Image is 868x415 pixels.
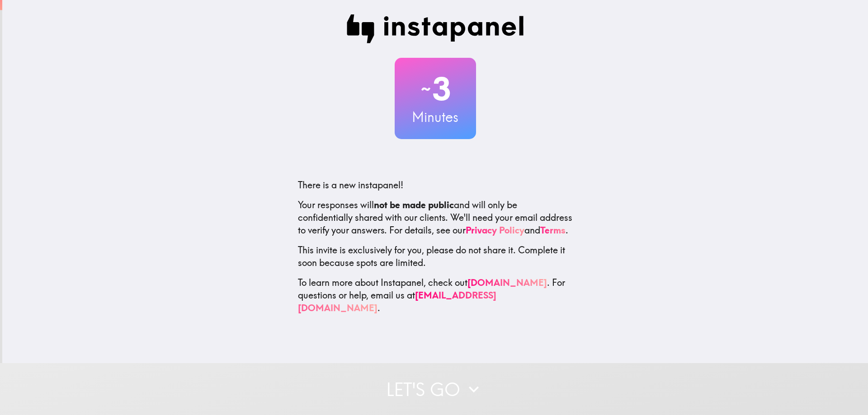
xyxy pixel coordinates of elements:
[466,224,524,236] a: Privacy Policy
[540,224,566,236] a: Terms
[298,199,573,237] p: Your responses will and will only be confidentially shared with our clients. We'll need your emai...
[298,179,403,191] span: There is a new instapanel!
[347,14,524,43] img: Instapanel
[467,277,547,288] a: [DOMAIN_NAME]
[420,75,432,103] span: ~
[395,70,476,107] h2: 3
[298,244,573,269] p: This invite is exclusively for you, please do not share it. Complete it soon because spots are li...
[298,276,573,314] p: To learn more about Instapanel, check out . For questions or help, email us at .
[298,289,496,313] a: [EMAIL_ADDRESS][DOMAIN_NAME]
[374,199,454,210] b: not be made public
[395,107,476,126] h3: Minutes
